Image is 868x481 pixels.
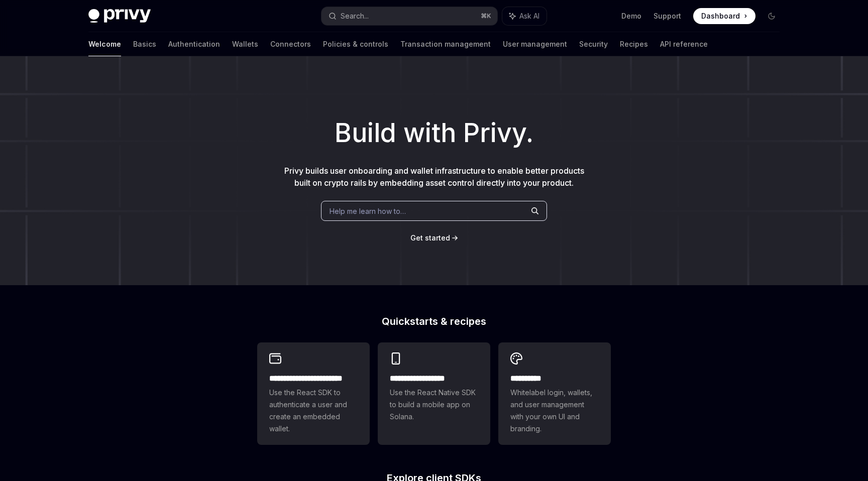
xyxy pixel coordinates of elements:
[270,32,311,56] a: Connectors
[510,387,599,435] span: Whitelabel login, wallets, and user management with your own UI and branding.
[764,8,780,24] button: Toggle dark mode
[701,11,740,21] span: Dashboard
[88,32,121,56] a: Welcome
[410,233,450,243] a: Get started
[168,32,220,56] a: Authentication
[621,11,641,21] a: Demo
[498,342,611,445] a: **** *****Whitelabel login, wallets, and user management with your own UI and branding.
[232,32,258,56] a: Wallets
[88,9,151,23] img: dark logo
[284,166,584,188] span: Privy builds user onboarding and wallet infrastructure to enable better products built on crypto ...
[693,8,755,24] a: Dashboard
[330,206,406,216] span: Help me learn how to…
[378,342,490,445] a: **** **** **** ***Use the React Native SDK to build a mobile app on Solana.
[481,12,491,20] span: ⌘ K
[341,10,369,22] div: Search...
[660,32,708,56] a: API reference
[503,32,567,56] a: User management
[400,32,491,56] a: Transaction management
[16,113,852,153] h1: Build with Privy.
[502,7,547,25] button: Ask AI
[579,32,608,56] a: Security
[323,32,388,56] a: Policies & controls
[269,387,358,435] span: Use the React SDK to authenticate a user and create an embedded wallet.
[321,7,497,25] button: Search...⌘K
[257,316,611,326] h2: Quickstarts & recipes
[654,11,681,21] a: Support
[519,11,539,21] span: Ask AI
[410,233,450,242] span: Get started
[620,32,648,56] a: Recipes
[133,32,156,56] a: Basics
[390,387,478,423] span: Use the React Native SDK to build a mobile app on Solana.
